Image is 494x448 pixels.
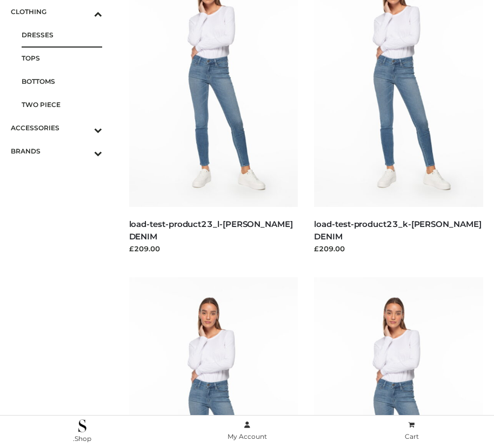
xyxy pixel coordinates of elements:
[64,116,102,139] button: Toggle Submenu
[129,219,293,242] a: load-test-product23_l-[PERSON_NAME] DENIM
[22,46,102,70] a: TOPS
[64,139,102,163] button: Toggle Submenu
[129,243,298,254] div: £209.00
[165,419,330,443] a: My Account
[22,29,102,41] span: DRESSES
[314,243,483,254] div: £209.00
[22,52,102,64] span: TOPS
[22,70,102,93] a: BOTTOMS
[22,93,102,116] a: TWO PIECE
[11,116,102,139] a: ACCESSORIESToggle Submenu
[314,219,481,242] a: load-test-product23_k-[PERSON_NAME] DENIM
[22,98,102,111] span: TWO PIECE
[228,432,267,440] span: My Account
[22,75,102,88] span: BOTTOMS
[11,5,102,18] span: CLOTHING
[11,139,102,163] a: BRANDSToggle Submenu
[11,145,102,157] span: BRANDS
[405,432,419,440] span: Cart
[329,419,494,443] a: Cart
[78,419,86,432] img: .Shop
[22,23,102,46] a: DRESSES
[11,122,102,134] span: ACCESSORIES
[73,434,91,443] span: .Shop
